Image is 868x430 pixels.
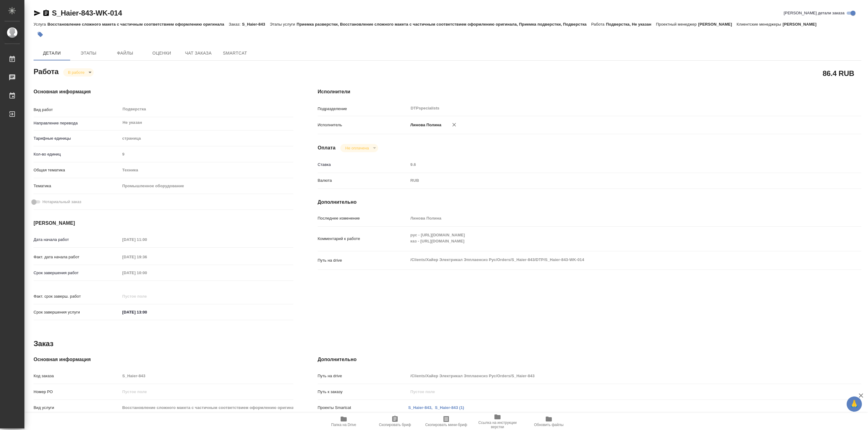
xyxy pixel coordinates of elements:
[34,309,120,315] p: Срок завершения услуги
[318,199,861,206] h4: Дополнительно
[379,423,411,427] span: Скопировать бриф
[120,371,293,380] input: Пустое поле
[847,396,862,412] button: 🙏
[318,413,369,430] button: Папка на Drive
[318,106,408,112] p: Подразделение
[184,49,213,57] span: Чат заказа
[120,150,293,159] input: Пустое поле
[147,49,176,57] span: Оценки
[34,405,120,411] p: Вид услуги
[340,144,378,152] div: В работе
[408,214,816,223] input: Пустое поле
[318,236,408,242] p: Комментарий к работе
[318,162,408,168] p: Ставка
[425,423,467,427] span: Скопировать мини-бриф
[849,398,859,410] span: 🙏
[34,28,47,41] button: Добавить тэг
[408,371,816,380] input: Пустое поле
[318,356,861,363] h4: Дополнительно
[229,22,242,27] p: Заказ:
[120,403,293,412] input: Пустое поле
[408,387,816,396] input: Пустое поле
[120,253,174,261] input: Пустое поле
[66,70,86,75] button: В работе
[318,88,861,95] h4: Исполнители
[408,405,433,410] a: S_Haier-843,
[220,49,250,57] span: SmartCat
[34,167,120,173] p: Общая тематика
[34,183,120,189] p: Тематика
[408,255,816,265] textarea: /Clients/Хайер Электрикал Эпплаенсиз Рус/Orders/S_Haier-843/DTP/S_Haier-843-WK-014
[52,9,122,17] a: S_Haier-843-WK-014
[47,22,229,27] p: Восстановление сложного макета с частичным соответствием оформлению оригинала
[34,373,120,379] p: Код заказа
[34,237,120,243] p: Дата начала работ
[318,144,336,152] h4: Оплата
[120,308,174,317] input: ✎ Введи что-нибудь
[120,133,293,144] div: страница
[37,49,67,57] span: Детали
[476,421,519,429] span: Ссылка на инструкции верстки
[34,293,120,299] p: Факт. срок заверш. работ
[591,22,606,27] p: Работа
[784,10,844,16] span: [PERSON_NAME] детали заказа
[34,9,41,17] button: Скопировать ссылку для ЯМессенджера
[120,387,293,396] input: Пустое поле
[34,66,59,77] h2: Работа
[34,88,293,95] h4: Основная информация
[120,292,174,301] input: Пустое поле
[74,49,103,57] span: Этапы
[242,22,270,27] p: S_Haier-843
[63,68,94,77] div: В работе
[34,270,120,276] p: Срок завершения работ
[297,22,591,27] p: Приемка разверстки, Восстановление сложного макета с частичным соответствием оформлению оригинала...
[34,356,293,363] h4: Основная информация
[343,145,371,151] button: Не оплачена
[408,160,816,169] input: Пустое поле
[447,118,461,131] button: Удалить исполнителя
[534,423,564,427] span: Обновить файлы
[408,175,816,186] div: RUB
[34,22,47,27] p: Услуга
[34,151,120,157] p: Кол-во единиц
[606,22,656,27] p: Подверстка, Не указан
[421,413,472,430] button: Скопировать мини-бриф
[737,22,783,27] p: Клиентские менеджеры
[435,405,464,410] a: S_Haier-843 (1)
[270,22,297,27] p: Этапы услуги
[408,230,816,246] textarea: рус - [URL][DOMAIN_NAME] каз - [URL][DOMAIN_NAME]
[120,165,293,175] div: Техника
[34,107,120,113] p: Вид работ
[34,220,293,227] h4: [PERSON_NAME]
[42,199,81,205] span: Нотариальный заказ
[120,181,293,191] div: Промышленное оборудование
[783,22,821,27] p: [PERSON_NAME]
[34,389,120,395] p: Номер РО
[698,22,737,27] p: [PERSON_NAME]
[34,120,120,126] p: Направление перевода
[523,413,574,430] button: Обновить файлы
[110,49,140,57] span: Файлы
[34,254,120,260] p: Факт. дата начала работ
[120,235,174,244] input: Пустое поле
[823,68,854,78] h2: 86.4 RUB
[34,135,120,142] p: Тарифные единицы
[120,268,174,277] input: Пустое поле
[34,339,53,349] h2: Заказ
[369,413,421,430] button: Скопировать бриф
[318,122,408,128] p: Исполнитель
[318,405,408,411] p: Проекты Smartcat
[408,122,442,128] p: Линова Полина
[318,257,408,263] p: Путь на drive
[318,215,408,221] p: Последнее изменение
[472,413,523,430] button: Ссылка на инструкции верстки
[318,373,408,379] p: Путь на drive
[656,22,698,27] p: Проектный менеджер
[318,177,408,184] p: Валюта
[42,9,50,17] button: Скопировать ссылку
[331,423,356,427] span: Папка на Drive
[318,389,408,395] p: Путь к заказу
